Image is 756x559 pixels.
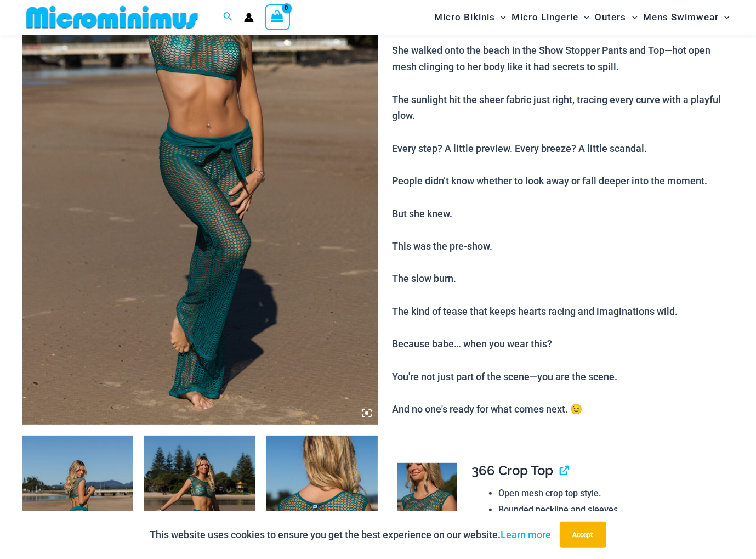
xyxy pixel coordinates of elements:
[593,3,640,31] a: OutersMenu ToggleMenu Toggle
[498,485,725,502] li: Open mesh crop top style.
[22,5,202,30] img: MM SHOP LOGO FLAT
[397,463,457,552] img: Show Stopper Jade 366 Top 5007 pants
[223,10,233,24] a: Search icon link
[150,527,552,543] p: This website uses cookies to ensure you get the best experience on our website.
[495,3,506,31] span: Menu Toggle
[471,462,553,478] span: 366 Crop Top
[431,3,509,31] a: Micro BikinisMenu ToggleMenu Toggle
[244,13,254,22] a: Account icon link
[498,502,725,518] li: Bounded neckline and sleeves.
[560,522,606,548] button: Accept
[640,3,732,31] a: Mens SwimwearMenu ToggleMenu Toggle
[509,3,592,31] a: Micro LingerieMenu ToggleMenu Toggle
[595,3,627,31] span: Outers
[430,2,734,33] nav: Site Navigation
[719,3,730,31] span: Menu Toggle
[627,3,638,31] span: Menu Toggle
[501,529,552,540] a: Learn more
[643,3,719,31] span: Mens Swimwear
[434,3,495,31] span: Micro Bikinis
[265,4,290,30] a: View Shopping Cart, empty
[578,3,589,31] span: Menu Toggle
[511,3,578,31] span: Micro Lingerie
